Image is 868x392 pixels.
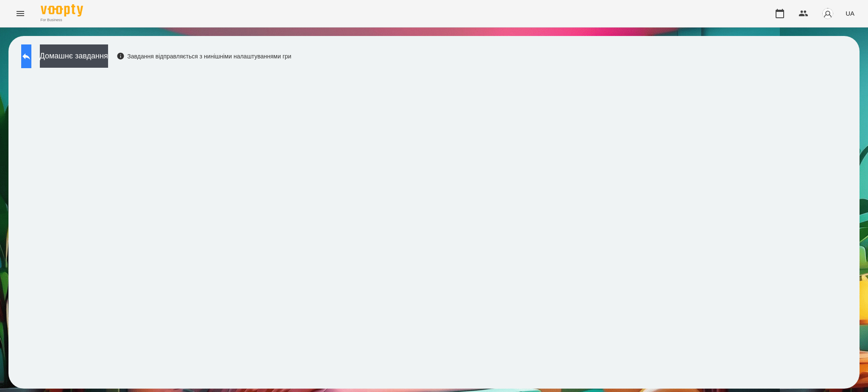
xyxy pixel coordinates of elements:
[40,44,108,68] button: Домашнє завдання
[822,8,834,19] img: avatar_s.png
[842,6,858,21] button: UA
[117,52,292,61] div: Завдання відправляється з нинішніми налаштуваннями гри
[41,4,83,17] img: Voopty Logo
[10,3,31,24] button: Menu
[41,17,83,23] span: For Business
[846,9,854,18] span: UA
